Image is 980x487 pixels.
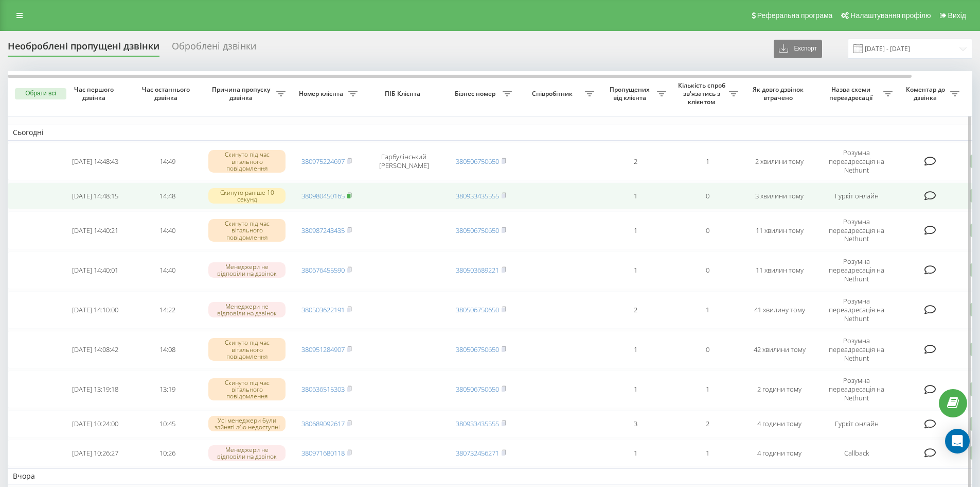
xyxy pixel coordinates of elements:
[59,182,131,210] td: [DATE] 14:48:15
[456,191,499,200] a: 380933435555
[131,211,203,249] td: 14:40
[815,143,898,180] td: Розумна переадресація на Nethunt
[599,251,671,289] td: 1
[301,157,345,166] a: 380975224697
[296,90,348,98] span: Номер клієнта
[371,90,436,98] span: ПІБ Клієнта
[671,291,743,329] td: 1
[59,211,131,249] td: [DATE] 14:40:21
[945,429,970,454] div: Open Intercom Messenger
[743,410,815,438] td: 4 години тому
[456,384,499,394] a: 380506750650
[599,182,671,210] td: 1
[59,371,131,408] td: [DATE] 13:19:18
[757,11,833,20] span: Реферальна програма
[131,251,203,289] td: 14:40
[208,416,286,431] div: Усі менеджери були зайняті або недоступні
[599,440,671,467] td: 1
[208,338,286,361] div: Скинуто під час вітального повідомлення
[456,305,499,314] a: 380506750650
[743,251,815,289] td: 11 хвилин тому
[59,143,131,180] td: [DATE] 14:48:43
[599,371,671,408] td: 1
[208,150,286,173] div: Скинуто під час вітального повідомлення
[208,188,286,204] div: Скинуто раніше 10 секунд
[815,331,898,368] td: Розумна переадресація на Nethunt
[301,384,345,394] a: 380636515303
[671,143,743,180] td: 1
[456,157,499,166] a: 380506750650
[815,291,898,329] td: Розумна переадресація на Nethunt
[671,331,743,368] td: 0
[743,331,815,368] td: 42 хвилини тому
[208,302,286,317] div: Менеджери не відповіли на дзвінок
[599,410,671,438] td: 3
[599,211,671,249] td: 1
[671,371,743,408] td: 1
[131,182,203,210] td: 14:48
[815,371,898,408] td: Розумна переадресація на Nethunt
[131,331,203,368] td: 14:08
[301,191,345,200] a: 380980450165
[743,211,815,249] td: 11 хвилин тому
[815,251,898,289] td: Розумна переадресація на Nethunt
[815,410,898,438] td: Гуркіт онлайн
[301,448,345,458] a: 380971680118
[67,86,123,102] span: Час першого дзвінка
[59,331,131,368] td: [DATE] 14:08:42
[850,11,931,20] span: Налаштування профілю
[671,410,743,438] td: 2
[208,86,276,102] span: Причина пропуску дзвінка
[131,440,203,467] td: 10:26
[59,291,131,329] td: [DATE] 14:10:00
[599,291,671,329] td: 2
[774,40,822,58] button: Експорт
[139,86,195,102] span: Час останнього дзвінка
[752,86,807,102] span: Як довго дзвінок втрачено
[743,291,815,329] td: 41 хвилину тому
[301,226,345,235] a: 380987243435
[671,182,743,210] td: 0
[131,371,203,408] td: 13:19
[671,211,743,249] td: 0
[599,143,671,180] td: 2
[363,143,445,180] td: Гарбулінський [PERSON_NAME]
[671,440,743,467] td: 1
[456,265,499,275] a: 380503689221
[815,440,898,467] td: Callback
[301,305,345,314] a: 380503622191
[604,86,657,102] span: Пропущених від клієнта
[131,410,203,438] td: 10:45
[743,182,815,210] td: 3 хвилини тому
[821,86,883,102] span: Назва схеми переадресації
[456,448,499,458] a: 380732456271
[172,41,256,57] div: Оброблені дзвінки
[208,262,286,278] div: Менеджери не відповіли на дзвінок
[599,331,671,368] td: 1
[903,86,950,102] span: Коментар до дзвінка
[301,265,345,275] a: 380676455590
[743,440,815,467] td: 4 години тому
[815,211,898,249] td: Розумна переадресація на Nethunt
[671,251,743,289] td: 0
[208,445,286,461] div: Менеджери не відповіли на дзвінок
[743,143,815,180] td: 2 хвилини тому
[676,81,729,106] span: Кількість спроб зв'язатись з клієнтом
[8,41,159,57] div: Необроблені пропущені дзвінки
[948,11,966,20] span: Вихід
[522,90,585,98] span: Співробітник
[131,291,203,329] td: 14:22
[208,378,286,401] div: Скинуто під час вітального повідомлення
[815,182,898,210] td: Гуркіт онлайн
[59,251,131,289] td: [DATE] 14:40:01
[456,345,499,354] a: 380506750650
[456,419,499,428] a: 380933435555
[59,440,131,467] td: [DATE] 10:26:27
[208,219,286,242] div: Скинуто під час вітального повідомлення
[456,226,499,235] a: 380506750650
[450,90,503,98] span: Бізнес номер
[15,88,66,99] button: Обрати всі
[301,345,345,354] a: 380951284907
[59,410,131,438] td: [DATE] 10:24:00
[301,419,345,428] a: 380689092617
